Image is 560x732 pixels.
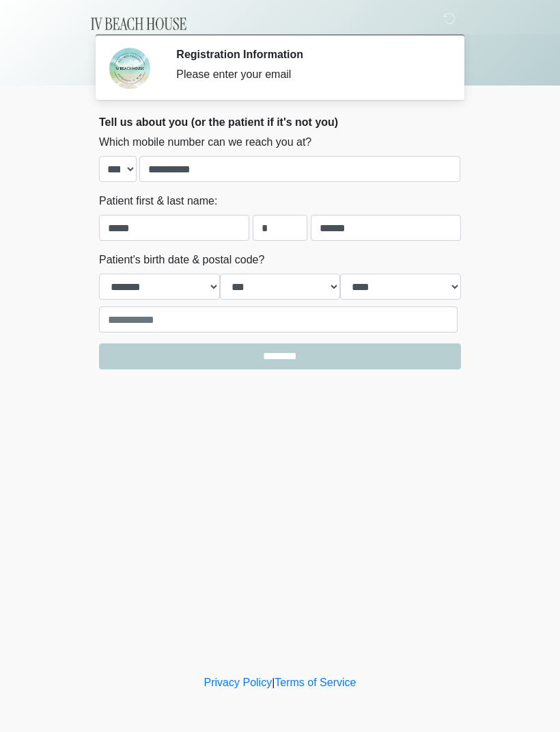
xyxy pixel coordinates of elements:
h2: Registration Information [176,48,440,61]
img: Agent Avatar [109,48,150,89]
a: | [272,677,275,688]
label: Patient's birth date & postal code? [99,252,264,268]
div: Please enter your email [176,66,440,83]
a: Privacy Policy [204,677,272,688]
img: IV Beach House Logo [85,10,193,38]
a: Terms of Service [275,677,356,688]
h2: Tell us about you (or the patient if it's not you) [99,116,461,129]
label: Patient first & last name: [99,193,217,209]
label: Which mobile number can we reach you at? [99,134,311,151]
